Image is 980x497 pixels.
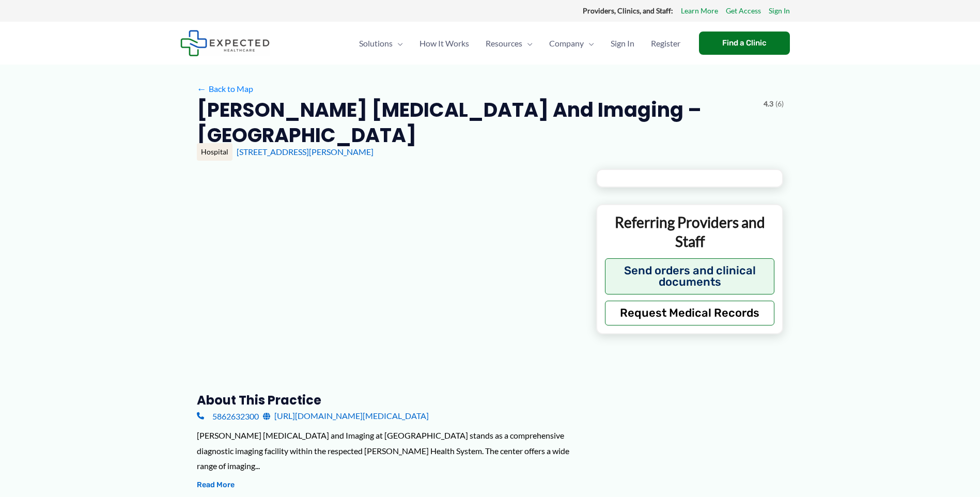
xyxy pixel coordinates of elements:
[726,4,761,18] a: Get Access
[584,25,594,61] span: Menu Toggle
[522,25,533,61] span: Menu Toggle
[699,32,790,55] a: Find a Clinic
[769,4,790,18] a: Sign In
[605,301,775,325] button: Request Medical Records
[263,408,429,424] a: [URL][DOMAIN_NAME][MEDICAL_DATA]
[351,25,411,61] a: SolutionsMenu Toggle
[197,97,755,148] h2: [PERSON_NAME] [MEDICAL_DATA] and Imaging – [GEOGRAPHIC_DATA]
[605,258,775,294] button: Send orders and clinical documents
[197,479,235,491] button: Read More
[775,97,784,111] span: (6)
[643,25,689,61] a: Register
[197,81,253,97] a: ←Back to Map
[411,25,477,61] a: How It Works
[359,25,393,61] span: Solutions
[477,25,541,61] a: ResourcesMenu Toggle
[197,428,580,474] div: [PERSON_NAME] [MEDICAL_DATA] and Imaging at [GEOGRAPHIC_DATA] stands as a comprehensive diagnosti...
[611,25,634,61] span: Sign In
[605,213,775,251] p: Referring Providers and Staff
[764,97,773,111] span: 4.3
[549,25,584,61] span: Company
[197,84,207,94] span: ←
[541,25,602,61] a: CompanyMenu Toggle
[180,30,270,56] img: Expected Healthcare Logo - side, dark font, small
[237,147,374,157] a: [STREET_ADDRESS][PERSON_NAME]
[419,25,469,61] span: How It Works
[602,25,643,61] a: Sign In
[197,392,580,408] h3: About this practice
[681,4,718,18] a: Learn More
[351,25,689,61] nav: Primary Site Navigation
[486,25,522,61] span: Resources
[197,143,232,161] div: Hospital
[583,6,673,15] strong: Providers, Clinics, and Staff:
[651,25,680,61] span: Register
[197,408,259,424] a: 5862632300
[393,25,403,61] span: Menu Toggle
